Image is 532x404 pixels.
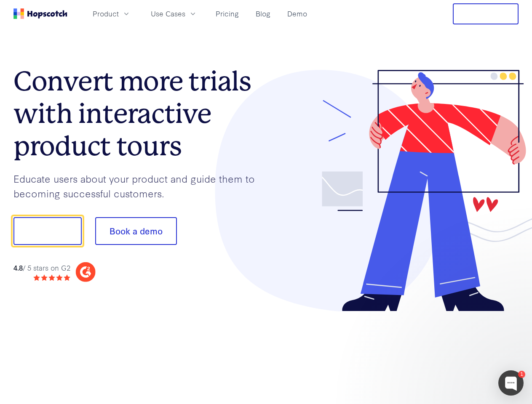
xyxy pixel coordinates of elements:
button: Book a demo [95,217,177,245]
a: Pricing [212,7,242,21]
div: 1 [518,371,525,378]
p: Educate users about your product and guide them to becoming successful customers. [13,171,266,200]
a: Demo [284,7,310,21]
div: / 5 stars on G2 [13,263,70,273]
button: Product [88,7,136,21]
span: Product [93,8,119,19]
h1: Convert more trials with interactive product tours [13,65,266,162]
a: Home [13,8,67,19]
span: Use Cases [151,8,185,19]
strong: 4.8 [13,263,23,272]
button: Show me! [13,217,82,245]
a: Blog [252,7,274,21]
button: Free Trial [453,3,519,24]
button: Use Cases [146,7,202,21]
